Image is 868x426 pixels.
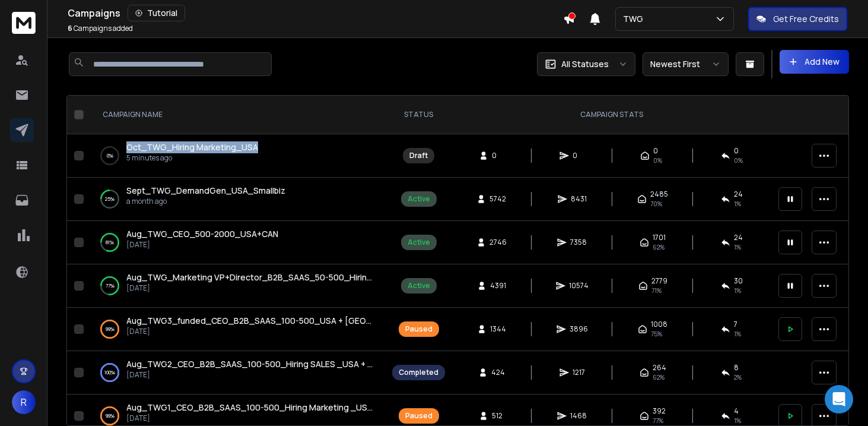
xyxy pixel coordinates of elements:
[653,156,662,165] span: 0%
[643,52,729,76] button: Newest First
[653,363,666,373] span: 264
[126,197,285,206] p: a month ago
[126,315,373,327] a: Aug_TWG3_funded_CEO_B2B_SAAS_100-500_USA + [GEOGRAPHIC_DATA]
[653,233,666,242] span: 1701
[651,329,662,339] span: 75 %
[88,264,385,308] td: 77%Aug_TWG_Marketing VP+Director_B2B_SAAS_50-500_Hiring Marketing _USA + [GEOGRAPHIC_DATA][DATE]
[650,190,668,199] span: 2485
[126,228,278,240] a: Aug_TWG_CEO_500-2000_USA+CAN
[489,238,507,247] span: 2746
[408,281,430,291] div: Active
[12,390,36,414] button: R
[126,228,278,239] span: Aug_TWG_CEO_500-2000_USA+CAN
[489,194,506,204] span: 5742
[405,324,433,334] div: Paused
[569,281,589,291] span: 10574
[126,141,258,153] a: Oct_TWG_Hiring Marketing_USA
[653,373,664,382] span: 62 %
[88,134,385,178] td: 0%Oct_TWG_Hiring Marketing_USA5 minutes ago
[653,242,664,252] span: 62 %
[408,238,430,247] div: Active
[571,194,587,204] span: 8431
[106,236,114,248] p: 81 %
[126,315,433,326] span: Aug_TWG3_funded_CEO_B2B_SAAS_100-500_USA + [GEOGRAPHIC_DATA]
[491,368,505,377] span: 424
[490,324,506,334] span: 1344
[452,96,771,134] th: CAMPAIGN STATS
[126,358,373,370] a: Aug_TWG2_CEO_B2B_SAAS_100-500_Hiring SALES _USA + [GEOGRAPHIC_DATA]
[570,324,588,334] span: 3896
[126,185,285,196] span: Sept_TWG_DemandGen_USA_Smallbiz
[825,385,853,414] div: Open Intercom Messenger
[651,286,662,295] span: 71 %
[126,414,373,423] p: [DATE]
[653,406,666,416] span: 392
[734,286,741,295] span: 1 %
[88,178,385,221] td: 25%Sept_TWG_DemandGen_USA_Smallbiza month ago
[106,410,115,422] p: 99 %
[399,368,438,377] div: Completed
[126,141,258,153] span: Oct_TWG_Hiring Marketing_USA
[650,199,662,209] span: 70 %
[734,363,739,373] span: 8
[570,411,587,421] span: 1468
[405,411,433,421] div: Paused
[88,221,385,264] td: 81%Aug_TWG_CEO_500-2000_USA+CAN[DATE]
[734,233,743,242] span: 24
[573,151,584,160] span: 0
[490,281,506,291] span: 4391
[105,193,115,205] p: 25 %
[128,5,185,21] button: Tutorial
[88,351,385,395] td: 100%Aug_TWG2_CEO_B2B_SAAS_100-500_Hiring SALES _USA + [GEOGRAPHIC_DATA][DATE]
[107,150,113,162] p: 0 %
[126,327,373,336] p: [DATE]
[734,320,737,329] span: 7
[126,153,258,163] p: 5 minutes ago
[653,416,663,425] span: 77 %
[106,323,115,335] p: 99 %
[734,416,741,425] span: 1 %
[126,283,373,293] p: [DATE]
[734,276,743,286] span: 30
[104,367,115,378] p: 100 %
[126,272,373,283] a: Aug_TWG_Marketing VP+Director_B2B_SAAS_50-500_Hiring Marketing _USA + [GEOGRAPHIC_DATA]
[385,96,452,134] th: STATUS
[68,23,72,33] span: 6
[734,406,739,416] span: 4
[106,280,115,292] p: 77 %
[409,151,428,160] div: Draft
[653,146,658,156] span: 0
[734,156,743,165] span: 0%
[734,242,741,252] span: 1 %
[573,368,585,377] span: 1217
[734,199,741,209] span: 1 %
[570,238,587,247] span: 7358
[88,308,385,351] td: 99%Aug_TWG3_funded_CEO_B2B_SAAS_100-500_USA + [GEOGRAPHIC_DATA][DATE]
[734,329,741,339] span: 1 %
[734,190,743,199] span: 24
[126,402,469,413] span: Aug_TWG1_CEO_B2B_SAAS_100-500_Hiring Marketing _USA + [GEOGRAPHIC_DATA]
[126,240,278,250] p: [DATE]
[68,5,563,21] div: Campaigns
[651,276,667,286] span: 2779
[780,50,849,74] button: Add New
[126,272,534,283] span: Aug_TWG_Marketing VP+Director_B2B_SAAS_50-500_Hiring Marketing _USA + [GEOGRAPHIC_DATA]
[492,411,504,421] span: 512
[126,370,373,380] p: [DATE]
[748,7,847,31] button: Get Free Credits
[492,151,504,160] span: 0
[623,13,648,25] p: TWG
[734,373,742,382] span: 2 %
[651,320,667,329] span: 1008
[734,146,739,156] span: 0
[773,13,839,25] p: Get Free Credits
[126,185,285,197] a: Sept_TWG_DemandGen_USA_Smallbiz
[561,58,609,70] p: All Statuses
[126,402,373,414] a: Aug_TWG1_CEO_B2B_SAAS_100-500_Hiring Marketing _USA + [GEOGRAPHIC_DATA]
[88,96,385,134] th: CAMPAIGN NAME
[68,24,133,33] p: Campaigns added
[126,358,456,370] span: Aug_TWG2_CEO_B2B_SAAS_100-500_Hiring SALES _USA + [GEOGRAPHIC_DATA]
[408,194,430,204] div: Active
